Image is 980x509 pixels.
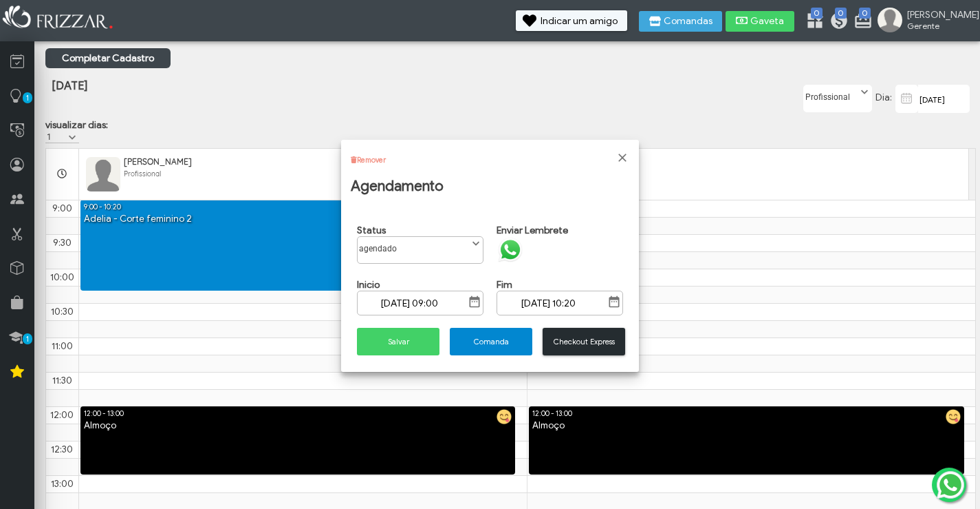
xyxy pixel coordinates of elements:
span: 12:30 [51,444,73,455]
span: 12:00 - 13:00 [84,409,124,418]
button: Show Calendar [605,295,624,309]
button: Checkout Express [543,328,625,355]
span: 0 [811,8,823,19]
input: data [918,85,970,113]
img: almoco.png [497,409,512,424]
span: 1 [23,333,32,344]
button: Show Calendar [465,295,484,309]
span: 0 [859,8,871,19]
span: 13:00 [51,478,74,490]
a: [PERSON_NAME] Gerente [878,8,973,35]
span: 12:00 - 13:00 [532,409,572,418]
span: Indicar um amigo [541,17,618,26]
img: whatsapp.png [934,468,967,501]
img: FuncionarioFotoBean_get.xhtml [86,157,120,191]
span: 12:00 [50,409,74,421]
span: [DATE] [52,79,87,93]
span: 9:30 [53,237,72,249]
strong: Inicio [357,279,380,291]
strong: Status [357,225,386,236]
a: 0 [805,11,819,33]
label: Profissional [804,85,859,103]
label: visualizar dias: [45,119,108,131]
span: 9:00 [52,202,72,214]
a: 0 [829,11,843,33]
h2: Agendamento [351,177,444,195]
span: 11:00 [52,340,73,352]
span: Gaveta [750,17,785,26]
span: [PERSON_NAME] [907,9,969,21]
button: Comandas [639,11,722,32]
a: 0 [853,11,867,33]
span: Profissional [124,169,161,178]
span: Gerente [907,21,969,31]
label: agendado [358,237,468,254]
span: Comanda [459,337,523,347]
span: [PERSON_NAME] [124,156,192,167]
strong: Fim [497,279,512,291]
div: Almoço [80,419,516,433]
button: Indicar um amigo [516,10,627,31]
span: 10:00 [50,271,74,283]
a: Fechar [616,151,629,165]
span: 0 [835,8,847,19]
img: calendar-01.svg [898,90,915,107]
button: Salvar [357,328,439,355]
button: Comanda [450,328,532,355]
span: 9:00 - 10:20 [84,202,121,211]
strong: Enviar Lembrete [497,225,568,236]
a: Completar Cadastro [45,48,171,68]
div: Almoço [529,419,964,433]
span: 10:30 [51,306,74,318]
img: whatsapp.png [497,236,524,264]
span: Dia: [875,92,892,103]
a: Remover [357,156,386,165]
label: 1 [45,131,67,143]
div: Adelia - Corte feminino 2 [80,213,516,226]
button: Gaveta [726,11,794,32]
span: Checkout Express [552,337,616,347]
span: Comandas [664,17,712,26]
span: Salvar [367,337,430,347]
span: 11:30 [52,375,72,386]
span: 1 [23,92,32,103]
